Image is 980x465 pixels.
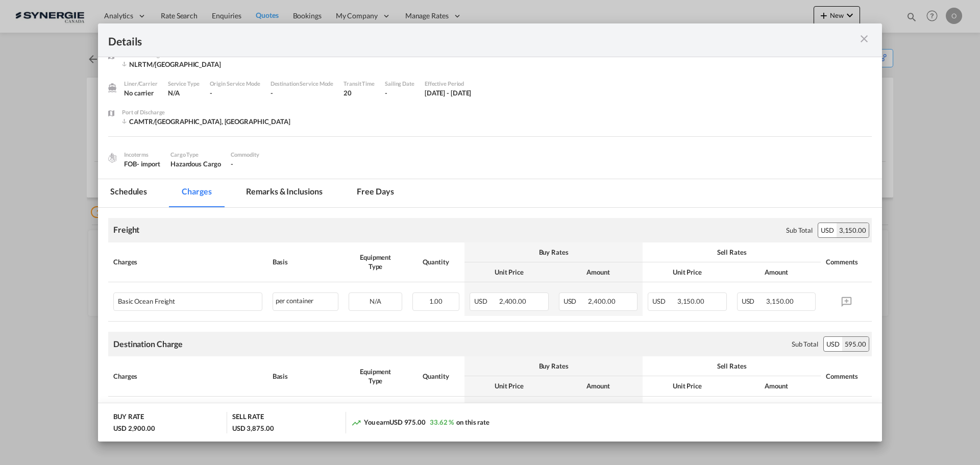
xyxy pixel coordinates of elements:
[470,248,638,257] div: Buy Rates
[232,424,274,433] div: USD 3,875.00
[429,297,443,305] span: 1.00
[474,297,498,305] span: USD
[499,297,526,305] span: 2,400.00
[786,226,813,235] div: Sub Total
[273,257,339,266] div: Basis
[370,297,381,305] span: N/A
[271,88,334,97] div: -
[385,79,414,88] div: Sailing Date
[113,412,144,424] div: BUY RATE
[168,89,180,97] span: N/A
[234,179,334,207] md-tab-item: Remarks & Inclusions
[349,253,402,271] div: Equipment Type
[345,179,406,207] md-tab-item: Free days
[124,79,158,88] div: Liner/Carrier
[98,179,159,207] md-tab-item: Schedules
[273,292,339,311] div: per container
[464,376,554,396] th: Unit Price
[113,424,155,433] div: USD 2,900.00
[122,117,290,126] div: CAMTR/Montreal, QC
[113,372,262,381] div: Charges
[351,418,361,428] md-icon: icon-trending-up
[10,45,752,87] p: Applicable if Synergie is responsible to submit Per E-manifest and per HBL Frob ACI filing: 50$ u...
[842,337,869,351] div: 595.00
[858,33,870,45] md-icon: icon-close m-3 fg-AAA8AD cursor
[648,248,816,257] div: Sell Rates
[10,10,752,21] body: Editor, editor5
[643,262,732,282] th: Unit Price
[232,412,264,424] div: SELL RATE
[554,262,643,282] th: Amount
[113,224,139,235] div: Freight
[648,361,816,371] div: Sell Rates
[169,179,224,207] md-tab-item: Charges
[10,81,752,92] p: Drayage [PERSON_NAME] 540 CAD + 62 CAD port fees + 50 DG
[210,79,260,88] div: Origin Service Mode
[677,297,704,305] span: 3,150.00
[113,257,262,266] div: Charges
[124,88,158,97] div: No carrier
[122,60,221,69] div: NLRTM/Rotterdam
[344,88,375,97] div: 20
[271,79,334,88] div: Destination Service Mode
[818,223,837,237] div: USD
[124,150,160,159] div: Incoterms
[113,338,183,350] div: Destination Charge
[231,160,233,168] span: -
[732,376,821,396] th: Amount
[118,293,223,305] div: Basic Ocean Freight
[766,297,793,305] span: 3,150.00
[344,79,375,88] div: Transit Time
[385,88,414,97] div: -
[588,297,615,305] span: 2,400.00
[792,339,818,349] div: Sub Total
[170,159,221,168] div: Hazardous Cargo
[273,372,339,381] div: Basis
[10,11,156,19] strong: —---------------------------------------------------------------
[170,150,221,159] div: Cargo Type
[210,88,260,97] div: -
[108,34,795,46] div: Details
[821,242,872,282] th: Comments
[732,262,821,282] th: Amount
[168,79,200,88] div: Service Type
[389,418,426,426] span: USD 975.00
[742,297,765,305] span: USD
[10,94,752,105] p: ---------------------------------------------------------------------
[464,262,554,282] th: Unit Price
[124,159,160,168] div: FOB
[412,372,459,381] div: Quantity
[425,79,472,88] div: Effective Period
[425,88,472,97] div: 7 Aug 2025 - 31 Aug 2025
[563,297,587,305] span: USD
[351,418,489,428] div: You earn on this rate
[412,257,459,266] div: Quantity
[137,159,160,168] div: - import
[122,108,290,117] div: Port of Discharge
[349,367,402,385] div: Equipment Type
[643,376,732,396] th: Unit Price
[98,179,416,207] md-pagination-wrapper: Use the left and right arrow keys to navigate between tabs
[430,418,454,426] span: 33.62 %
[98,23,882,442] md-dialog: Port of Loading ...
[10,29,63,36] strong: E Manifest (ACI):
[231,150,259,159] div: Commodity
[470,361,638,371] div: Buy Rates
[554,376,643,396] th: Amount
[10,47,752,58] p: Pleased to hear.
[837,223,869,237] div: 3,150.00
[821,356,872,396] th: Comments
[10,12,752,23] p: Transit @ 9 days
[824,337,842,351] div: USD
[107,152,118,163] img: cargo.png
[652,297,676,305] span: USD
